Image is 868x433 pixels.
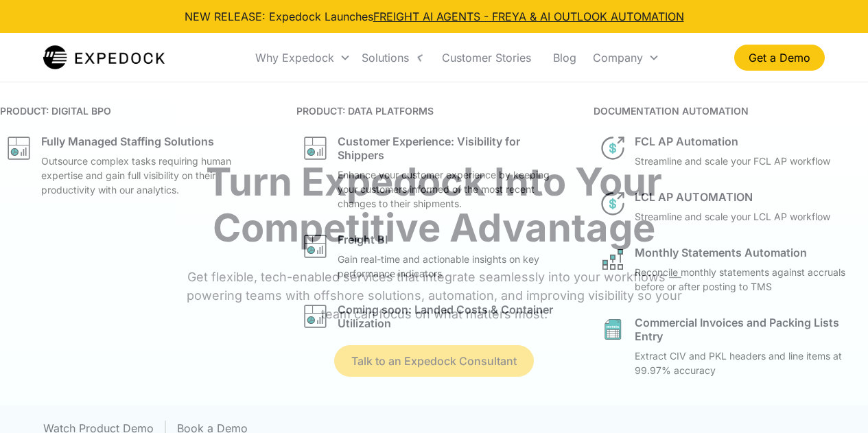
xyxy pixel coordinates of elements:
[255,51,334,65] div: Why Expedock
[593,51,643,65] div: Company
[599,190,626,218] img: dollar icon
[373,10,684,23] a: FREIGHT AI AGENTS - FREYA & AI OUTLOOK AUTOMATION
[338,303,565,330] div: Coming soon: Landed Costs & Container Utilization
[302,134,329,162] img: graph icon
[338,252,565,281] p: Gain real-time and actionable insights on key performance indicators
[296,104,571,118] h4: PRODUCT: DATA PLATFORMS
[41,134,214,148] div: Fully Managed Staffing Solutions
[599,246,626,273] img: network like icon
[734,45,825,71] a: Get a Demo
[635,154,830,168] p: Streamline and scale your FCL AP workflow
[594,185,868,229] a: dollar iconLCL AP AUTOMATIONStreamline and scale your LCL AP workflow
[594,310,868,383] a: sheet iconCommercial Invoices and Packing Lists EntryExtract CIV and PKL headers and line items a...
[296,227,571,286] a: graph iconFreight BIGain real-time and actionable insights on key performance indicators
[635,265,863,294] p: Reconcile monthly statements against accruals before or after posting to TMS
[338,233,388,246] div: Freight BI
[635,246,807,259] div: Monthly Statements Automation
[250,34,356,81] div: Why Expedock
[635,316,863,343] div: Commercial Invoices and Packing Lists Entry
[362,51,409,65] div: Solutions
[41,154,269,197] p: Outsource complex tasks requiring human expertise and gain full visibility on their productivity ...
[635,134,738,148] div: FCL AP Automation
[594,129,868,174] a: dollar iconFCL AP AutomationStreamline and scale your FCL AP workflow
[43,44,165,71] img: Expedock Logo
[599,316,626,343] img: sheet icon
[302,233,329,260] img: graph icon
[587,34,665,81] div: Company
[599,134,626,162] img: dollar icon
[594,240,868,299] a: network like iconMonthly Statements AutomationReconcile monthly statements against accruals befor...
[185,8,684,25] div: NEW RELEASE: Expedock Launches
[635,190,753,204] div: LCL AP AUTOMATION
[635,209,830,224] p: Streamline and scale your LCL AP workflow
[542,34,587,81] a: Blog
[302,303,329,330] img: graph icon
[594,104,868,118] h4: DOCUMENTATION AUTOMATION
[296,129,571,216] a: graph iconCustomer Experience: Visibility for ShippersEnhance your customer experience by keeping...
[635,349,863,377] p: Extract CIV and PKL headers and line items at 99.97% accuracy
[338,167,565,211] p: Enhance your customer experience by keeping your customers informed of the most recent changes to...
[43,44,165,71] a: home
[296,297,571,336] a: graph iconComing soon: Landed Costs & Container Utilization
[356,34,431,81] div: Solutions
[338,134,565,162] div: Customer Experience: Visibility for Shippers
[5,134,33,162] img: graph icon
[431,34,542,81] a: Customer Stories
